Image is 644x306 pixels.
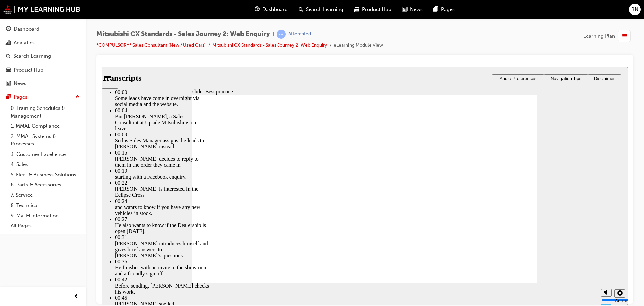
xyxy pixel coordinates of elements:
[583,32,615,40] span: Learning Plan
[354,5,359,14] span: car-icon
[3,21,83,91] button: DashboardAnalyticsSearch LearningProduct HubNews
[3,91,83,103] button: Pages
[273,30,274,38] span: |
[14,25,39,33] div: Dashboard
[362,6,391,13] span: Product Hub
[96,30,270,38] span: Mitsubishi CX Standards - Sales Journey 2: Web Enquiry
[622,32,627,40] span: list-icon
[8,200,83,211] a: 8. Technical
[441,6,455,13] span: Pages
[8,211,83,221] a: 9. MyLH Information
[349,3,397,16] a: car-iconProduct Hub
[6,67,11,73] span: car-icon
[8,221,83,231] a: All Pages
[629,4,641,15] button: BN
[6,94,11,100] span: pages-icon
[397,3,428,16] a: news-iconNews
[3,5,80,14] img: mmal
[288,31,311,37] div: Attempted
[8,180,83,190] a: 6. Parts & Accessories
[8,131,83,149] a: 2. MMAL Systems & Processes
[6,81,11,87] span: news-icon
[75,93,80,101] span: up-icon
[13,228,107,234] div: 00:45
[6,26,11,32] span: guage-icon
[8,190,83,201] a: 7. Service
[249,3,293,16] a: guage-iconDashboard
[3,50,83,62] a: Search Learning
[255,5,260,14] span: guage-icon
[74,293,79,301] span: prev-icon
[334,42,383,49] li: eLearning Module View
[212,42,327,48] a: Mitsubishi CX Standards - Sales Journey 2: Web Enquiry
[8,159,83,170] a: 4. Sales
[13,234,107,246] div: [PERSON_NAME] spelled [PERSON_NAME]’s name wrong
[96,42,206,48] a: *COMPULSORY* Sales Consultant (New / Used Cars)
[410,6,423,13] span: News
[277,30,286,39] span: learningRecordVerb_ATTEMPT-icon
[293,3,349,16] a: search-iconSearch Learning
[3,64,83,76] a: Product Hub
[306,6,343,13] span: Search Learning
[433,5,438,14] span: pages-icon
[402,5,407,14] span: news-icon
[631,6,638,13] span: BN
[3,77,83,90] a: News
[13,52,51,60] div: Search Learning
[6,53,11,59] span: search-icon
[428,3,460,16] a: pages-iconPages
[583,30,633,42] button: Learning Plan
[14,39,35,47] div: Analytics
[6,40,11,46] span: chart-icon
[262,6,288,13] span: Dashboard
[3,23,83,35] a: Dashboard
[3,37,83,49] a: Analytics
[8,103,83,121] a: 0. Training Schedules & Management
[8,149,83,160] a: 3. Customer Excellence
[8,170,83,180] a: 5. Fleet & Business Solutions
[13,216,107,228] div: Before sending, [PERSON_NAME] checks his work.
[14,66,43,74] div: Product Hub
[14,93,28,101] div: Pages
[14,80,26,87] div: News
[299,5,303,14] span: search-icon
[8,121,83,131] a: 1. MMAL Compliance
